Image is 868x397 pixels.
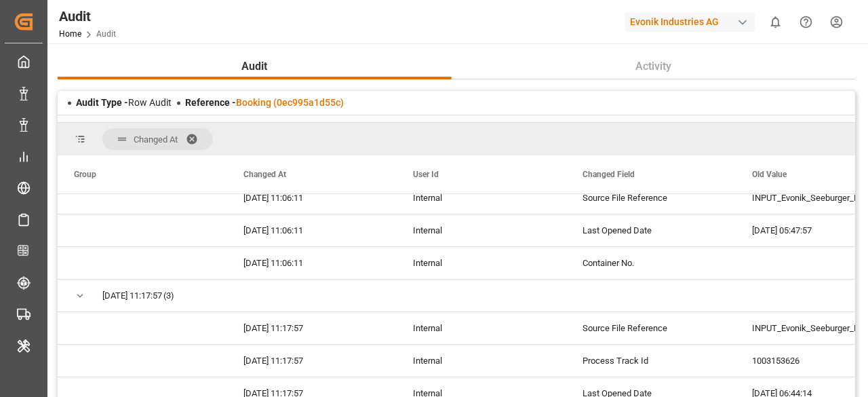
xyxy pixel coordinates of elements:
[397,345,566,377] div: Internal
[185,97,344,108] span: Reference -
[227,312,397,344] div: [DATE] 11:17:57
[397,214,566,246] div: Internal
[752,170,787,179] span: Old Value
[566,214,736,246] div: Last Opened Date
[630,58,677,75] span: Activity
[134,134,178,145] span: Changed At
[227,182,397,214] div: [DATE] 11:06:11
[625,12,755,32] div: Evonik Industries AG
[59,6,116,26] div: Audit
[583,170,635,179] span: Changed Field
[58,54,452,79] button: Audit
[227,247,397,279] div: [DATE] 11:06:11
[413,170,439,179] span: User Id
[791,7,821,37] button: Help Center
[76,97,128,108] span: Audit Type -
[236,58,273,75] span: Audit
[397,182,566,214] div: Internal
[397,247,566,279] div: Internal
[566,312,736,344] div: Source File Reference
[227,214,397,246] div: [DATE] 11:06:11
[397,312,566,344] div: Internal
[625,9,760,35] button: Evonik Industries AG
[243,170,286,179] span: Changed At
[566,247,736,279] div: Container No.
[452,54,856,79] button: Activity
[227,345,397,377] div: [DATE] 11:17:57
[74,170,96,179] span: Group
[236,97,344,108] a: Booking (0ec995a1d55c)
[76,96,172,110] div: Row Audit
[566,182,736,214] div: Source File Reference
[760,7,791,37] button: show 0 new notifications
[163,280,174,311] span: (3)
[566,345,736,377] div: Process Track Id
[59,29,81,39] a: Home
[102,280,162,311] span: [DATE] 11:17:57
